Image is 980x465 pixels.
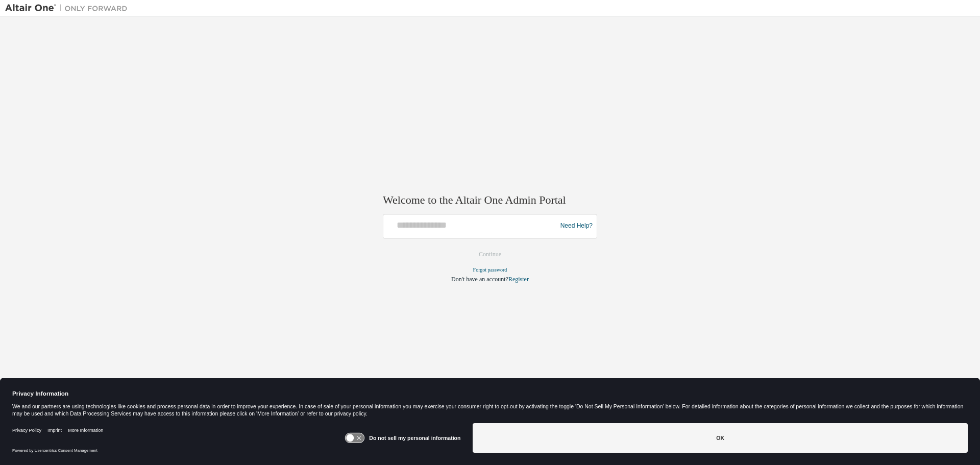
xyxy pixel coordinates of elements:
[451,276,508,283] span: Don't have an account?
[473,267,507,273] a: Forgot password
[383,193,597,208] h2: Welcome to the Altair One Admin Portal
[508,276,529,283] a: Register
[5,3,133,13] img: Altair One
[560,226,593,227] a: Need Help?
